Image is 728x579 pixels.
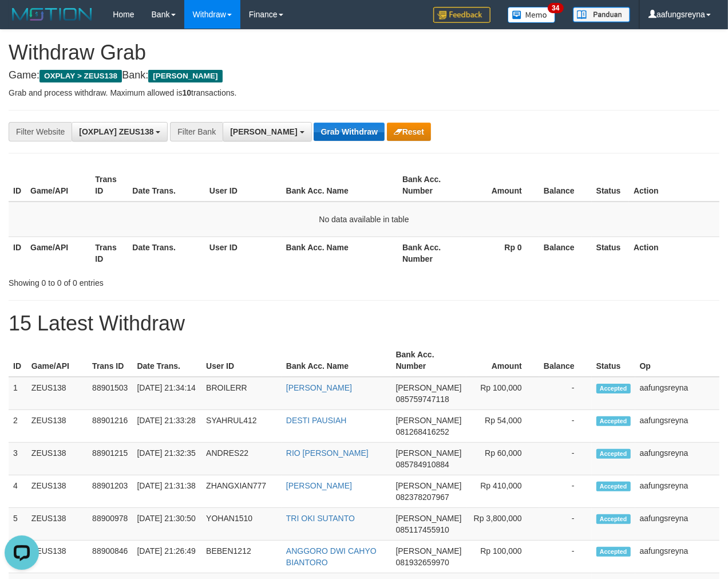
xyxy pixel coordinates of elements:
td: 88901503 [88,377,132,410]
th: Amount [462,169,539,202]
img: panduan.png [573,7,630,22]
td: Rp 100,000 [466,541,539,573]
td: SYAHRUL412 [201,410,282,443]
a: [PERSON_NAME] [286,481,352,490]
th: Trans ID [88,344,132,377]
span: [PERSON_NAME] [396,416,462,425]
td: aafungsreyna [635,508,719,541]
th: Trans ID [90,169,128,202]
td: ZEUS138 [27,475,88,508]
th: Status [592,169,629,202]
th: Balance [539,344,592,377]
span: Copy 081932659970 to clipboard [396,558,449,567]
td: Rp 54,000 [466,410,539,443]
button: Grab Withdraw [314,123,384,141]
td: Rp 3,800,000 [466,508,539,541]
td: 88901216 [88,410,132,443]
th: Status [592,344,635,377]
th: Amount [466,344,539,377]
a: DESTI PAUSIAH [286,416,347,425]
td: aafungsreyna [635,541,719,573]
td: Rp 100,000 [466,377,539,410]
td: 88901203 [88,475,132,508]
td: 5 [9,508,27,541]
a: TRI OKI SUTANTO [286,514,355,523]
div: Showing 0 to 0 of 0 entries [9,273,295,289]
span: [PERSON_NAME] [396,481,462,490]
td: - [539,410,592,443]
th: Bank Acc. Name [282,237,398,269]
button: [OXPLAY] ZEUS138 [72,122,168,141]
a: [PERSON_NAME] [286,383,352,392]
td: 2 [9,410,27,443]
th: Op [635,344,719,377]
span: [OXPLAY] ZEUS138 [79,127,153,136]
span: Copy 085784910884 to clipboard [396,460,449,469]
h4: Game: Bank: [9,70,719,81]
strong: 10 [182,88,191,97]
th: Balance [539,169,592,202]
img: MOTION_logo.png [9,6,96,23]
th: Game/API [26,237,90,269]
button: Open LiveChat chat widget [5,5,39,39]
span: [PERSON_NAME] [396,546,462,556]
td: 1 [9,377,27,410]
th: Bank Acc. Name [282,169,398,202]
h1: 15 Latest Withdraw [9,312,719,335]
th: Date Trans. [128,237,205,269]
td: [DATE] 21:32:35 [132,443,201,475]
td: - [539,508,592,541]
th: Date Trans. [132,344,201,377]
td: aafungsreyna [635,443,719,475]
th: ID [9,169,26,202]
th: Balance [539,237,592,269]
th: Status [592,237,629,269]
td: ZEUS138 [27,377,88,410]
td: ZHANGXIAN777 [201,475,282,508]
td: ZEUS138 [27,541,88,573]
td: YOHAN1510 [201,508,282,541]
td: No data available in table [9,202,719,237]
td: [DATE] 21:30:50 [132,508,201,541]
a: ANGGORO DWI CAHYO BIANTORO [286,546,377,567]
span: [PERSON_NAME] [396,383,462,392]
span: 34 [548,3,563,13]
td: BROILERR [201,377,282,410]
td: 88900846 [88,541,132,573]
h1: Withdraw Grab [9,41,719,64]
td: aafungsreyna [635,377,719,410]
td: ZEUS138 [27,410,88,443]
td: - [539,443,592,475]
span: Accepted [596,384,631,393]
span: Accepted [596,547,631,557]
span: OXPLAY > ZEUS138 [39,70,122,82]
td: [DATE] 21:34:14 [132,377,201,410]
th: Date Trans. [128,169,205,202]
td: - [539,475,592,508]
th: ID [9,237,26,269]
th: Bank Acc. Number [391,344,466,377]
td: Rp 60,000 [466,443,539,475]
td: aafungsreyna [635,410,719,443]
span: [PERSON_NAME] [396,514,462,523]
th: User ID [201,344,282,377]
td: 88900978 [88,508,132,541]
th: ID [9,344,27,377]
span: Accepted [596,416,631,426]
span: Accepted [596,482,631,491]
td: [DATE] 21:33:28 [132,410,201,443]
th: Game/API [26,169,90,202]
td: 88901215 [88,443,132,475]
td: 4 [9,475,27,508]
td: [DATE] 21:31:38 [132,475,201,508]
div: Filter Website [9,122,72,141]
th: Bank Acc. Name [282,344,391,377]
img: Feedback.jpg [433,7,490,23]
span: Accepted [596,514,631,524]
td: aafungsreyna [635,475,719,508]
a: RIO [PERSON_NAME] [286,448,369,458]
td: ZEUS138 [27,508,88,541]
td: ANDRES22 [201,443,282,475]
th: Rp 0 [462,237,539,269]
td: - [539,377,592,410]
